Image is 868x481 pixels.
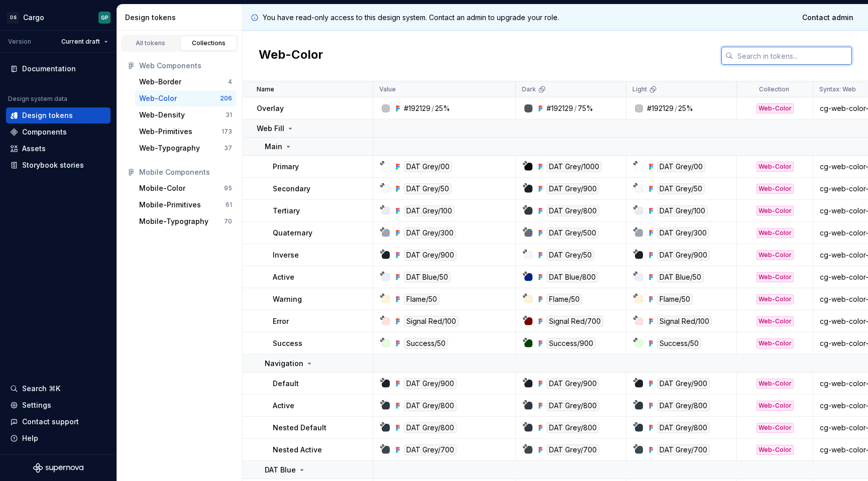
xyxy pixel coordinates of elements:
[226,111,232,119] div: 31
[8,38,31,46] div: Version
[22,384,60,394] div: Search ⌘K
[22,417,79,427] div: Contact support
[404,294,440,305] div: Flame/50
[657,444,710,455] div: DAT Grey/700
[547,400,599,411] div: DAT Grey/800
[756,250,794,260] div: Web-Color
[756,316,794,326] div: Web-Color
[547,227,599,238] div: DAT Grey/500
[657,400,710,411] div: DAT Grey/800
[7,12,19,24] div: DS
[756,379,794,389] div: Web-Color
[2,7,115,28] button: DSCargoGP
[135,124,236,140] a: Web-Primitives173
[135,107,236,123] button: Web-Density31
[657,316,712,327] div: Signal Red/100
[756,445,794,455] div: Web-Color
[657,161,705,172] div: DAT Grey/00
[139,127,192,137] div: Web-Primitives
[435,103,450,113] div: 25%
[657,338,701,349] div: Success/50
[6,107,111,124] a: Design tokens
[228,78,232,86] div: 4
[6,381,111,397] button: Search ⌘K
[756,423,794,433] div: Web-Color
[547,378,599,389] div: DAT Grey/900
[259,47,323,65] h2: Web-Color
[404,422,457,433] div: DAT Grey/800
[22,64,76,74] div: Documentation
[404,444,457,455] div: DAT Grey/700
[404,338,448,349] div: Success/50
[184,39,234,47] div: Collections
[404,183,452,194] div: DAT Grey/50
[135,180,236,196] a: Mobile-Color95
[226,201,232,209] div: 61
[8,95,67,103] div: Design system data
[273,272,294,282] p: Active
[547,161,602,172] div: DAT Grey/1000
[547,316,603,327] div: Signal Red/700
[756,103,794,113] div: Web-Color
[756,206,794,216] div: Web-Color
[404,272,451,283] div: DAT Blue/50
[756,272,794,282] div: Web-Color
[547,338,596,349] div: Success/900
[273,401,294,411] p: Active
[273,423,327,433] p: Nested Default
[819,85,856,93] p: Syntax: Web
[23,13,44,23] div: Cargo
[547,422,599,433] div: DAT Grey/800
[759,85,789,93] p: Collection
[404,227,456,238] div: DAT Grey/300
[657,378,710,389] div: DAT Grey/900
[404,250,457,261] div: DAT Grey/900
[224,217,232,225] div: 70
[547,183,599,194] div: DAT Grey/900
[139,110,185,120] div: Web-Density
[33,463,83,473] a: Supernova Logo
[220,94,232,102] div: 206
[547,444,599,455] div: DAT Grey/700
[139,61,232,71] div: Web Components
[135,213,236,229] button: Mobile-Typography70
[273,162,299,172] p: Primary
[265,358,303,369] p: Navigation
[22,400,51,410] div: Settings
[657,205,708,216] div: DAT Grey/100
[135,74,236,90] button: Web-Border4
[135,90,236,106] a: Web-Color206
[802,13,853,23] span: Contact admin
[22,433,38,443] div: Help
[222,128,232,136] div: 173
[125,13,238,23] div: Design tokens
[547,272,598,283] div: DAT Blue/800
[257,85,274,93] p: Name
[756,184,794,194] div: Web-Color
[265,142,282,152] p: Main
[547,250,594,261] div: DAT Grey/50
[657,227,709,238] div: DAT Grey/300
[6,61,111,77] a: Documentation
[756,294,794,304] div: Web-Color
[135,140,236,156] button: Web-Typography37
[404,378,457,389] div: DAT Grey/900
[139,183,185,193] div: Mobile-Color
[22,144,46,154] div: Assets
[675,103,677,113] div: /
[224,184,232,192] div: 95
[135,197,236,213] button: Mobile-Primitives61
[6,430,111,446] button: Help
[139,93,177,103] div: Web-Color
[273,294,302,304] p: Warning
[756,338,794,348] div: Web-Color
[273,338,302,348] p: Success
[632,85,647,93] p: Light
[139,216,208,226] div: Mobile-Typography
[733,47,852,65] input: Search in tokens...
[6,124,111,140] a: Components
